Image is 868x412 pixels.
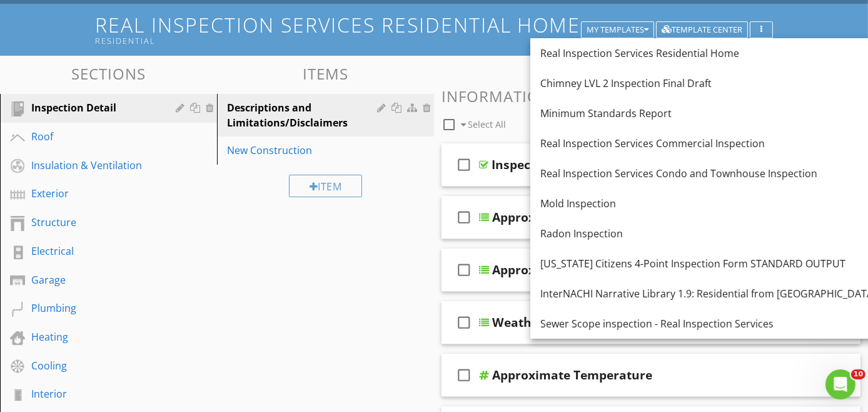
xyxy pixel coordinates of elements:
div: Approximate Start Time [492,210,636,225]
div: Approximate Temperature [492,368,652,383]
div: Item [289,175,363,197]
div: Template Center [662,26,742,34]
iframe: Intercom live chat [825,369,855,399]
div: Residential [95,36,586,46]
a: Template Center [656,23,748,34]
div: My Templates [587,26,648,34]
div: Interior [31,386,158,401]
i: check_box_outline_blank [454,202,474,232]
div: Exterior [31,186,158,201]
span: Select All [468,118,506,130]
i: check_box_outline_blank [454,150,474,180]
h1: Real Inspection Services Residential Home [95,14,774,46]
button: My Templates [581,21,654,39]
i: check_box_outline_blank [454,360,474,390]
span: 10 [851,369,865,379]
div: Weather Conditions [492,315,612,330]
i: check_box_outline_blank [454,255,474,285]
div: Plumbing [31,301,158,316]
div: Heating [31,329,158,344]
div: Garage [31,272,158,287]
h3: Comments [442,65,860,82]
div: Inspection Categories [492,157,622,172]
div: Inspection Detail [31,100,158,115]
div: Insulation & Ventilation [31,158,158,173]
div: Descriptions and Limitations/Disclaimers [227,100,381,130]
div: Electrical [31,244,158,259]
h3: Items [217,65,434,82]
div: Cooling [31,358,158,373]
div: New Construction [227,143,381,158]
div: Structure [31,215,158,230]
button: Template Center [656,21,748,39]
h3: Informational [442,88,860,105]
i: check_box_outline_blank [454,307,474,337]
div: Roof [31,129,158,144]
div: Approximate End Time [492,262,628,277]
